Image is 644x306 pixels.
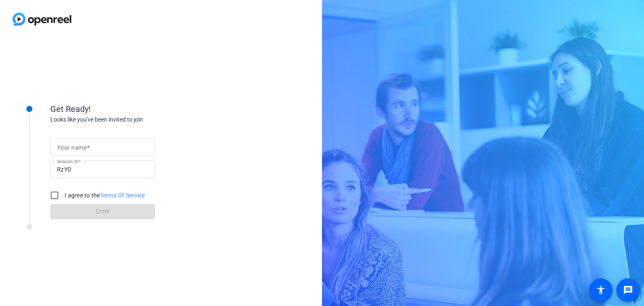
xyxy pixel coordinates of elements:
a: Terms Of Service [100,192,145,199]
div: Looks like you've been invited to join [50,115,218,124]
label: I agree to the [63,191,145,200]
div: Get Ready! [50,103,218,115]
mat-icon: message [623,285,633,295]
mat-icon: accessibility [596,285,606,295]
mat-label: Session ID [57,159,78,164]
mat-label: Your name [57,144,87,151]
